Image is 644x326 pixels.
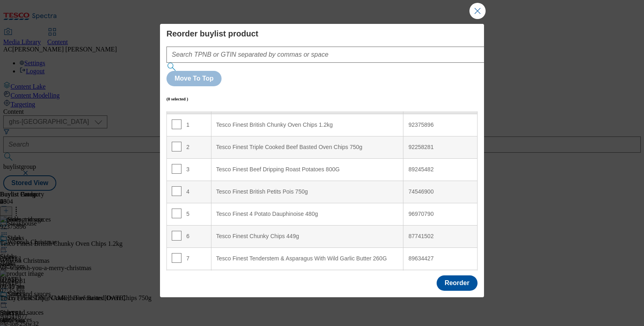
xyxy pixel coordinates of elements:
[408,144,472,151] div: 92258281
[216,144,399,151] div: Tesco Finest Triple Cooked Beef Basted Oven Chips 750g
[160,24,484,297] div: Modal
[408,255,472,262] div: 89634427
[437,275,478,291] button: Reorder
[469,3,486,19] button: Close Modal
[172,209,206,220] div: 5
[166,29,478,38] h4: Reorder buylist product
[216,188,399,196] div: Tesco Finest British Petits Pois 750g
[172,164,206,176] div: 3
[408,188,472,196] div: 74546900
[216,166,399,173] div: Tesco Finest Beef Dripping Roast Potatoes 800G
[408,233,472,240] div: 87741502
[172,186,206,198] div: 4
[166,71,222,86] button: Move To Top
[172,231,206,243] div: 6
[408,211,472,218] div: 96970790
[172,253,206,265] div: 7
[216,121,399,129] div: Tesco Finest British Chunky Oven Chips 1.2kg
[216,211,399,218] div: Tesco Finest 4 Potato Dauphinoise 480g
[166,47,509,63] input: Search TPNB or GTIN separated by commas or space
[166,96,188,101] h6: (0 selected )
[408,121,472,129] div: 92375896
[172,119,206,131] div: 1
[216,255,399,262] div: Tesco Finest Tenderstem & Asparagus With Wild Garlic Butter 260G
[172,142,206,153] div: 2
[408,166,472,173] div: 89245482
[216,233,399,240] div: Tesco Finest Chunky Chips 449g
